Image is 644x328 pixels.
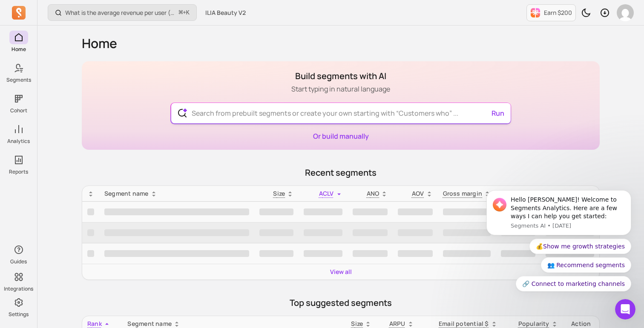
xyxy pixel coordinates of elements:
[65,9,175,17] p: What is the average revenue per user (ARPU) by cohort?
[82,167,600,179] p: Recent segments
[474,180,644,324] iframe: Intercom notifications message
[87,208,94,215] span: ‌
[273,189,285,197] span: Size
[398,208,432,215] span: ‌
[439,319,489,328] p: Email potential $
[6,77,31,83] p: Segments
[291,84,390,94] p: Start typing in natural language
[304,250,342,257] span: ‌
[178,8,183,18] kbd: ⌘
[259,250,293,257] span: ‌
[259,229,293,236] span: ‌
[87,250,94,257] span: ‌
[186,9,190,16] kbd: K
[259,208,293,215] span: ‌
[9,311,29,318] p: Settings
[104,229,249,236] span: ‌
[205,9,246,17] span: ILIA Beauty V2
[443,250,491,257] span: ‌
[82,36,600,51] h1: Home
[304,229,342,236] span: ‌
[185,103,497,123] input: Search from prebuilt segments or create your own starting with “Customers who” ...
[353,229,388,236] span: ‌
[87,319,102,328] span: Rank
[398,229,432,236] span: ‌
[104,189,249,198] div: Segment name
[367,189,379,197] span: ANO
[9,168,28,175] p: Reports
[351,319,363,328] span: Size
[443,229,491,236] span: ‌
[4,285,33,292] p: Integrations
[11,46,26,53] p: Home
[319,189,334,197] span: ACLV
[578,4,595,21] button: Toggle dark mode
[7,138,30,145] p: Analytics
[412,189,424,198] p: AOV
[200,5,251,20] button: ILIA Beauty V2
[87,229,94,236] span: ‌
[104,250,249,257] span: ‌
[353,250,388,257] span: ‌
[127,319,334,328] div: Segment name
[304,208,342,215] span: ‌
[526,4,576,21] button: Earn $200
[291,70,390,82] h1: Build segments with AI
[617,4,634,21] img: avatar
[10,258,27,265] p: Guides
[9,241,28,267] button: Guides
[568,319,594,328] div: Action
[488,105,508,122] button: Run
[443,189,483,198] p: Gross margin
[10,107,27,114] p: Cohort
[48,4,197,21] button: What is the average revenue per user (ARPU) by cohort?⌘+K
[179,8,190,17] span: +
[313,131,369,141] a: Or build manually
[353,208,388,215] span: ‌
[398,250,432,257] span: ‌
[518,319,549,328] p: Popularity
[389,319,405,328] p: ARPU
[82,297,600,309] p: Top suggested segments
[104,208,249,215] span: ‌
[443,208,491,215] span: ‌
[544,9,572,17] p: Earn $200
[615,299,635,319] iframe: Intercom live chat
[330,268,352,276] a: View all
